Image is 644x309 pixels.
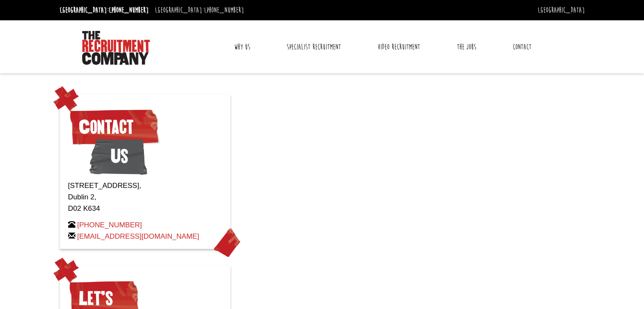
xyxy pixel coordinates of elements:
span: Us [89,135,147,177]
img: The Recruitment Company [82,31,150,65]
a: [PHONE_NUMBER] [77,221,142,229]
a: The Jobs [451,36,483,58]
a: Why Us [228,36,257,58]
li: [GEOGRAPHIC_DATA]: [58,3,151,17]
a: [EMAIL_ADDRESS][DOMAIN_NAME] [77,232,199,240]
a: Video Recruitment [371,36,426,58]
a: [PHONE_NUMBER] [204,6,244,15]
a: [GEOGRAPHIC_DATA] [538,6,585,15]
a: Contact [506,36,538,58]
span: Contact [68,106,160,148]
a: [PHONE_NUMBER] [109,6,149,15]
p: [STREET_ADDRESS], Dublin 2, D02 K634 [68,180,222,215]
li: [GEOGRAPHIC_DATA]: [153,3,246,17]
a: Specialist Recruitment [280,36,347,58]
